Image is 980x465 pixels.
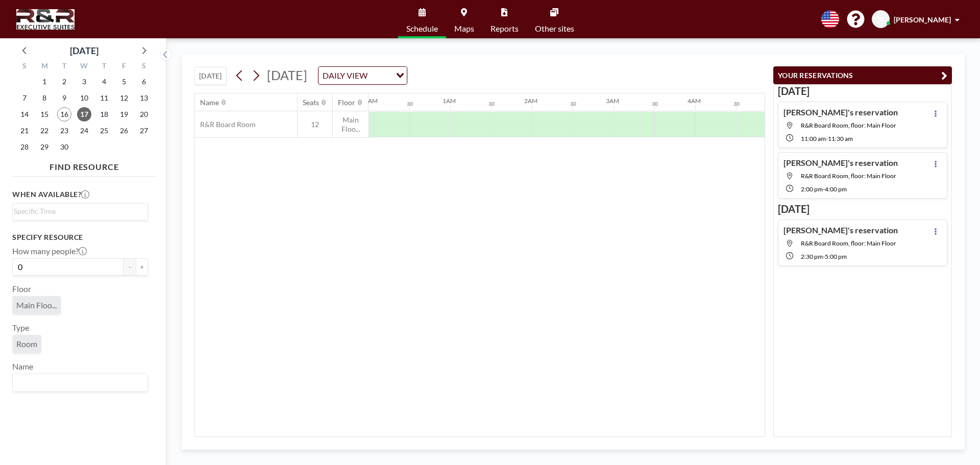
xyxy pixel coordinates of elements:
[97,75,111,89] span: Thursday, September 4, 2025
[16,339,37,349] span: Room
[825,253,847,260] span: 5:00 PM
[137,75,151,89] span: Saturday, September 6, 2025
[828,135,853,142] span: 11:30 AM
[333,115,369,133] span: Main Floo...
[524,97,537,105] div: 2AM
[338,98,355,107] div: Floor
[783,158,898,168] h4: [PERSON_NAME]'s reservation
[876,15,885,24] span: TA
[801,172,896,180] span: R&R Board Room, floor: Main Floor
[37,140,52,154] span: Monday, September 29, 2025
[137,124,151,138] span: Saturday, September 27, 2025
[37,107,52,121] span: Monday, September 15, 2025
[12,246,87,256] label: How many people?
[77,91,91,105] span: Wednesday, September 10, 2025
[606,97,619,105] div: 3AM
[97,107,111,121] span: Thursday, September 18, 2025
[773,66,952,84] button: YOUR RESERVATIONS
[13,204,148,219] div: Search for option
[783,225,898,235] h4: [PERSON_NAME]'s reservation
[688,97,701,105] div: 4AM
[137,107,151,121] span: Saturday, September 20, 2025
[801,239,896,247] span: R&R Board Room, floor: Main Floor
[826,135,828,142] span: -
[14,206,142,217] input: Search for option
[801,253,823,260] span: 2:30 PM
[55,60,75,74] div: T
[97,91,111,105] span: Thursday, September 11, 2025
[783,107,898,117] h4: [PERSON_NAME]'s reservation
[13,374,148,391] div: Search for option
[17,140,32,154] span: Sunday, September 28, 2025
[35,60,55,74] div: M
[454,25,474,33] span: Maps
[801,121,896,129] span: R&R Board Room, floor: Main Floor
[825,185,847,193] span: 4:00 PM
[733,101,740,107] div: 30
[406,25,438,33] span: Schedule
[361,97,378,105] div: 12AM
[17,91,32,105] span: Sunday, September 7, 2025
[195,120,256,129] span: R&R Board Room
[12,158,156,172] h4: FIND RESOURCE
[298,120,332,129] span: 12
[77,75,91,89] span: Wednesday, September 3, 2025
[535,25,574,33] span: Other sites
[57,75,71,89] span: Tuesday, September 2, 2025
[12,233,148,242] h3: Specify resource
[15,60,35,74] div: S
[37,91,52,105] span: Monday, September 8, 2025
[894,15,951,24] span: [PERSON_NAME]
[97,124,111,138] span: Thursday, September 25, 2025
[200,98,219,107] div: Name
[37,75,52,89] span: Monday, September 1, 2025
[801,135,826,142] span: 11:00 AM
[77,107,91,121] span: Wednesday, September 17, 2025
[12,361,33,372] label: Name
[57,140,71,154] span: Tuesday, September 30, 2025
[303,98,319,107] div: Seats
[114,60,134,74] div: F
[16,300,57,310] span: Main Floo...
[443,97,456,105] div: 1AM
[134,60,154,74] div: S
[321,69,370,82] span: DAILY VIEW
[491,25,519,33] span: Reports
[75,60,94,74] div: W
[17,107,32,121] span: Sunday, September 14, 2025
[137,91,151,105] span: Saturday, September 13, 2025
[407,101,413,107] div: 30
[16,9,75,30] img: organization-logo
[94,60,114,74] div: T
[117,124,131,138] span: Friday, September 26, 2025
[488,101,495,107] div: 30
[318,67,407,84] div: Search for option
[652,101,658,107] div: 30
[14,376,142,389] input: Search for option
[823,185,825,193] span: -
[117,91,131,105] span: Friday, September 12, 2025
[194,67,227,85] button: [DATE]
[57,124,71,138] span: Tuesday, September 23, 2025
[801,185,823,193] span: 2:00 PM
[37,124,52,138] span: Monday, September 22, 2025
[124,258,136,276] button: -
[117,107,131,121] span: Friday, September 19, 2025
[77,124,91,138] span: Wednesday, September 24, 2025
[371,69,390,82] input: Search for option
[70,43,99,58] div: [DATE]
[12,323,29,333] label: Type
[136,258,148,276] button: +
[778,85,947,97] h3: [DATE]
[267,67,307,83] span: [DATE]
[12,284,31,294] label: Floor
[17,124,32,138] span: Sunday, September 21, 2025
[117,75,131,89] span: Friday, September 5, 2025
[57,91,71,105] span: Tuesday, September 9, 2025
[778,203,947,215] h3: [DATE]
[570,101,576,107] div: 30
[57,107,71,121] span: Tuesday, September 16, 2025
[823,253,825,260] span: -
